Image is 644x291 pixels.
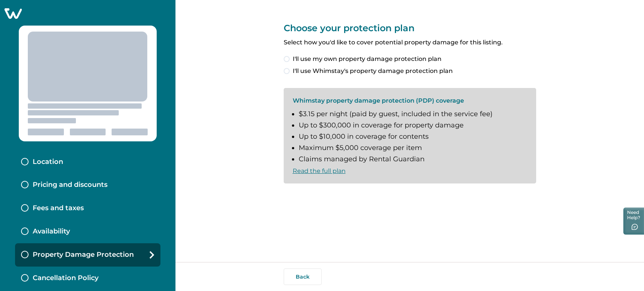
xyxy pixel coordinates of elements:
button: Back [284,268,322,285]
li: Up to $10,000 in coverage for contents [299,133,527,141]
p: Pricing and discounts [33,181,107,189]
p: Select how you'd like to cover potential property damage for this listing. [284,39,536,46]
p: Property Damage Protection [33,251,134,259]
p: Fees and taxes [33,204,84,212]
a: Read the full plan [293,167,346,174]
li: Claims managed by Rental Guardian [299,155,527,164]
li: Maximum $5,000 coverage per item [299,144,527,152]
p: Whimstay property damage protection (PDP) coverage [293,97,527,105]
p: Location [33,158,63,166]
p: Choose your protection plan [284,23,536,33]
li: Up to $300,000 in coverage for property damage [299,121,527,130]
p: Cancellation Policy [33,274,98,282]
span: I'll use my own property damage protection plan [293,55,441,64]
span: I'll use Whimstay's property damage protection plan [293,67,453,76]
p: Availability [33,227,70,236]
li: $3.15 per night (paid by guest, included in the service fee) [299,110,527,118]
